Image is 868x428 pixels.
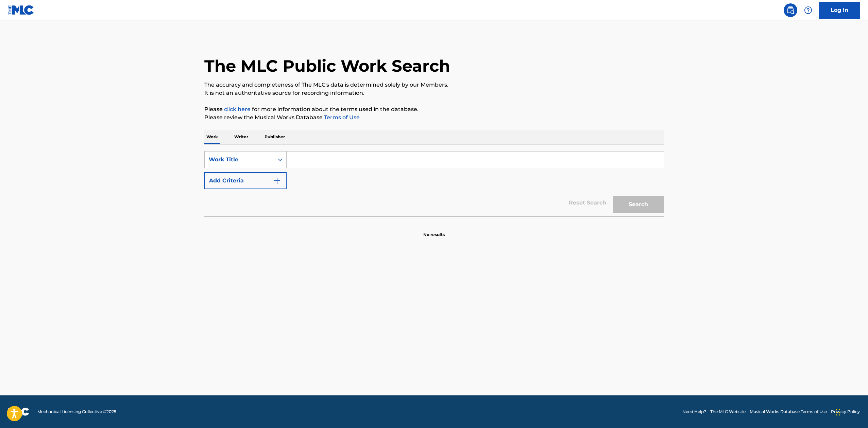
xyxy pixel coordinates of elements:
[204,56,450,76] h1: The MLC Public Work Search
[204,172,287,189] button: Add Criteria
[834,395,868,428] iframe: Chat Widget
[262,130,287,144] p: Publisher
[710,409,746,415] a: The MLC Website
[323,114,360,121] a: Terms of Use
[204,105,664,113] p: Please for more information about the terms used in the database.
[836,402,840,423] div: Drag
[423,224,445,238] p: No results
[204,89,664,97] p: It is not an authoritative source for recording information.
[750,409,827,415] a: Musical Works Database Terms of Use
[682,409,706,415] a: Need Help?
[204,130,220,144] p: Work
[804,6,812,14] img: help
[37,409,116,415] span: Mechanical Licensing Collective © 2025
[204,151,664,216] form: Search Form
[204,113,664,122] p: Please review the Musical Works Database
[204,81,664,89] p: The accuracy and completeness of The MLC's data is determined solely by our Members.
[273,177,281,185] img: 9d2ae6d4665cec9f34b9.svg
[232,130,250,144] p: Writer
[819,2,860,19] a: Log In
[224,106,251,112] a: click here
[831,409,860,415] a: Privacy Policy
[786,6,795,14] img: search
[8,5,34,15] img: MLC Logo
[8,408,29,416] img: logo
[801,3,815,17] div: Help
[784,3,797,17] a: Public Search
[209,156,270,164] div: Work Title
